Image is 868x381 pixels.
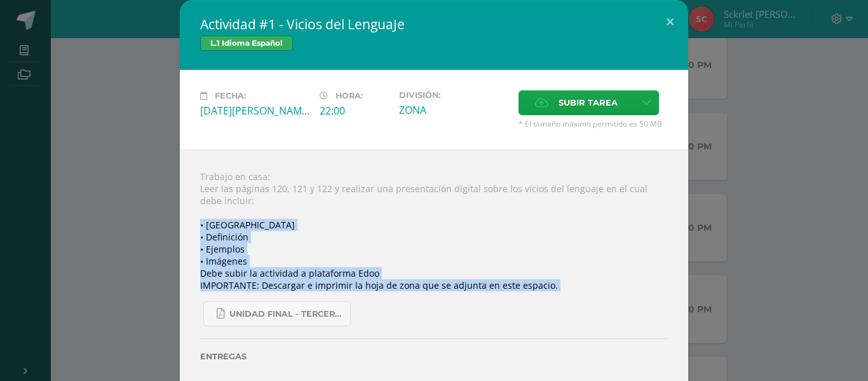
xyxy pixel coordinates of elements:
label: Entregas [200,352,668,361]
span: Hora: [336,91,363,100]
h2: Actividad #1 - Vicios del LenguaJe [200,15,668,33]
span: Fecha: [215,91,246,100]
span: * El tamaño máximo permitido es 50 MB [519,118,668,129]
span: L.1 Idioma Español [200,36,293,51]
label: División: [399,90,508,100]
span: UNIDAD FINAL - TERCERO BASICO A-B-C.pdf [229,309,344,319]
div: 22:00 [320,104,389,118]
span: Subir tarea [559,91,618,114]
div: ZONA [399,103,508,117]
a: UNIDAD FINAL - TERCERO BASICO A-B-C.pdf [203,301,351,326]
div: [DATE][PERSON_NAME] [200,104,309,118]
